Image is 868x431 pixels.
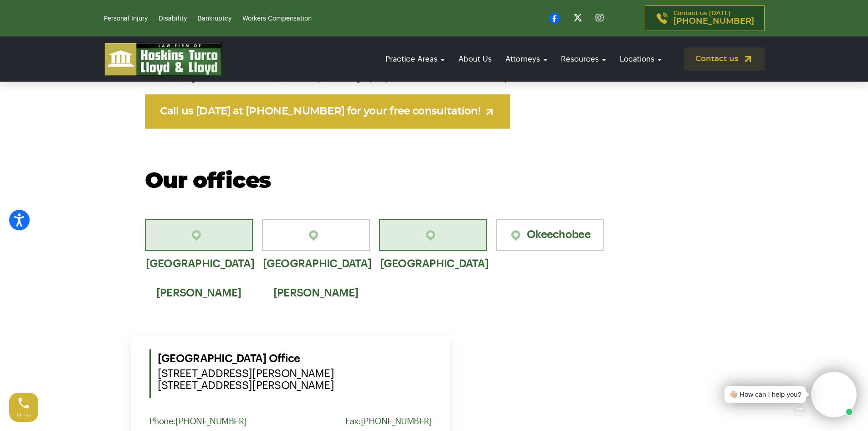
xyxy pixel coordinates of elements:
[104,42,222,76] img: logo
[673,17,754,26] span: [PHONE_NUMBER]
[345,416,432,426] p: Fax:
[673,10,754,26] p: Contact us [DATE]
[104,16,148,22] a: Personal Injury
[509,229,527,242] img: location
[381,46,449,72] a: Practice Areas
[484,106,495,118] img: arrow-up-right-light.svg
[145,219,253,251] a: [GEOGRAPHIC_DATA][PERSON_NAME]
[242,16,312,22] a: Workers Compensation
[729,389,801,400] div: 👋🏼 How can I help you?
[17,412,31,417] span: Call us
[159,16,187,22] a: Disability
[149,416,247,426] p: Phone:
[556,46,611,72] a: Resources
[684,47,765,71] a: Contact us
[145,170,724,194] h2: Our offices
[615,46,666,72] a: Locations
[379,219,487,251] a: [GEOGRAPHIC_DATA]
[307,229,324,242] img: location
[645,5,765,31] a: Contact us [DATE][PHONE_NUMBER]
[424,229,442,242] img: location
[175,417,247,426] a: [PHONE_NUMBER]
[158,349,432,391] h5: [GEOGRAPHIC_DATA] Office
[790,401,809,421] a: Open chat
[262,219,370,251] a: [GEOGRAPHIC_DATA][PERSON_NAME]
[501,46,552,72] a: Attorneys
[198,16,231,22] a: Bankruptcy
[496,219,604,251] a: Okeechobee
[361,417,432,426] a: [PHONE_NUMBER]
[145,94,511,129] a: Call us [DATE] at [PHONE_NUMBER] for your free consultation!
[158,368,432,391] span: [STREET_ADDRESS][PERSON_NAME] [STREET_ADDRESS][PERSON_NAME]
[190,229,207,242] img: location
[454,46,496,72] a: About Us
